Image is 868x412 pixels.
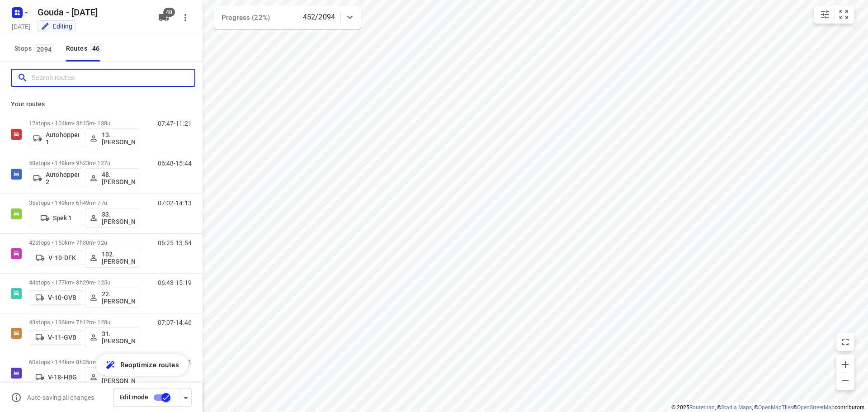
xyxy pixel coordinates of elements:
a: Routetitan [689,404,715,411]
p: V-18-HBG [48,374,77,381]
button: Fit zoom [835,5,853,24]
h5: Gouda - [DATE] [34,5,151,19]
button: 31.[PERSON_NAME] [85,327,139,347]
span: Edit mode [119,393,148,401]
p: Autohopper 2 [46,171,79,185]
input: Search routes [32,71,194,85]
p: 102.[PERSON_NAME] [102,251,135,265]
p: V-10-GVB [48,294,76,301]
p: 43 stops • 136km • 7h12m • 128u [29,319,139,326]
span: Reoptimize routes [120,359,179,371]
p: 06:43-15:19 [158,279,192,286]
p: 06:25-13:54 [158,239,192,246]
p: V-11-GVB [48,334,76,341]
button: V-10-GVB [29,290,83,305]
button: Autohopper 2 [29,168,83,188]
p: 40.[PERSON_NAME] [102,370,135,384]
p: 13. [PERSON_NAME] [102,131,135,146]
p: 33.[PERSON_NAME] [102,211,135,225]
button: 13. [PERSON_NAME] [85,128,139,148]
button: Map settings [816,5,834,24]
p: Auto-saving all changes [27,394,94,401]
p: V-10-DFK [48,254,76,261]
p: 42 stops • 150km • 7h30m • 92u [29,239,139,246]
p: 452/2094 [303,12,335,23]
button: V-10-DFK [29,251,83,265]
span: 2094 [34,44,54,53]
span: 46 [90,43,102,52]
a: OpenMapTiles [758,404,793,411]
a: Stadia Maps [721,404,752,411]
button: 33.[PERSON_NAME] [85,208,139,228]
button: Spek 1 [29,211,83,225]
button: 48.[PERSON_NAME] [85,168,139,188]
p: 07:07-14:46 [158,319,192,326]
button: Autohopper 1 [29,128,83,148]
button: 40.[PERSON_NAME] [85,367,139,387]
p: 44 stops • 177km • 8h29m • 125u [29,279,139,286]
div: You are currently in edit mode. [41,22,72,31]
span: Stops [14,43,57,54]
p: Your routes [11,99,192,109]
p: 48.[PERSON_NAME] [102,171,135,185]
button: 102.[PERSON_NAME] [85,248,139,268]
p: 22.[PERSON_NAME] [102,290,135,305]
p: 31.[PERSON_NAME] [102,330,135,345]
button: 48 [155,9,173,27]
li: © 2025 , © , © © contributors [671,404,864,411]
h5: [DATE] [8,21,34,32]
p: Autohopper 1 [46,131,79,146]
p: 35 stops • 149km • 6h49m • 77u [29,199,139,206]
div: Progress (22%)452/2094 [214,5,361,29]
p: 06:48-15:44 [158,160,192,167]
button: 22.[PERSON_NAME] [85,288,139,308]
button: V-11-GVB [29,330,83,345]
p: 07:02-14:13 [158,199,192,207]
button: V-18-HBG [29,370,83,384]
span: Progress (22%) [222,14,270,22]
div: Routes [66,43,105,54]
button: Reoptimize routes [96,354,188,376]
p: 12 stops • 104km • 3h15m • 138u [29,120,139,127]
p: Spek 1 [53,214,72,222]
div: small contained button group [814,5,854,24]
p: 60 stops • 144km • 8h35m • 121u [29,359,139,365]
span: 48 [163,8,175,17]
p: 58 stops • 148km • 9h23m • 127u [29,160,139,166]
p: 07:47-11:21 [158,120,192,127]
a: OpenStreetMap [797,404,835,411]
div: Driver app settings [180,392,191,403]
